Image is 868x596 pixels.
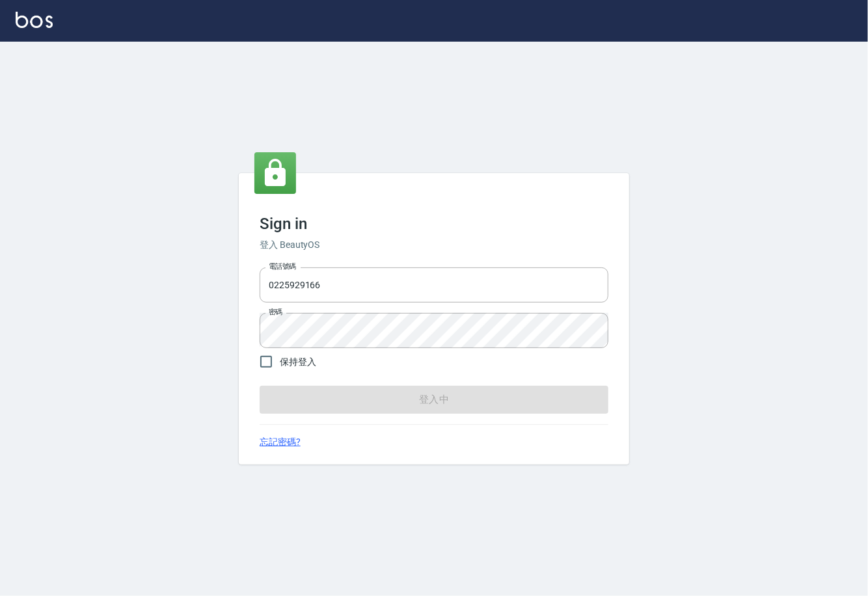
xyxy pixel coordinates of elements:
[260,215,608,233] h3: Sign in
[269,262,296,271] label: 電話號碼
[16,12,53,28] img: Logo
[280,355,316,369] span: 保持登入
[260,238,608,252] h6: 登入 BeautyOS
[260,435,301,449] a: 忘記密碼?
[269,307,282,317] label: 密碼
